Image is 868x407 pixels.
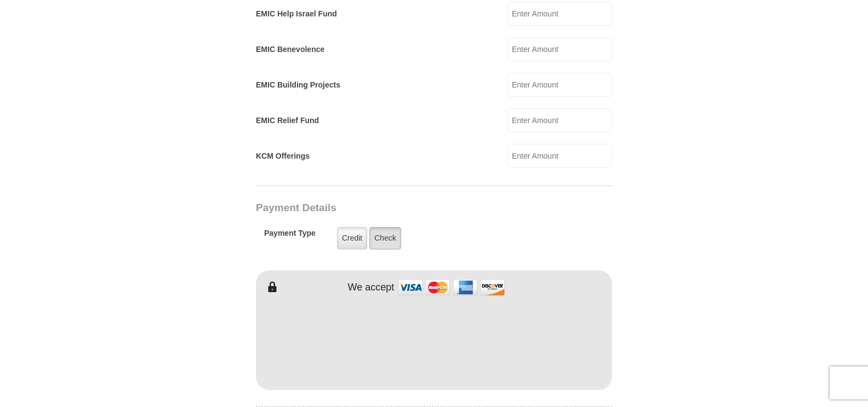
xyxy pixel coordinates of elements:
input: Enter Amount [507,2,612,26]
img: credit cards accepted [397,276,506,299]
input: Enter Amount [507,37,612,61]
h4: We accept [348,282,395,294]
label: EMIC Building Projects [256,79,340,91]
h3: Payment Details [256,202,535,214]
input: Enter Amount [507,108,612,132]
input: Enter Amount [507,144,612,168]
label: KCM Offerings [256,150,310,162]
label: EMIC Relief Fund [256,115,319,126]
label: Check [369,227,401,249]
h5: Payment Type [264,229,316,243]
input: Enter Amount [507,73,612,97]
label: EMIC Help Israel Fund [256,8,337,20]
label: Credit [337,227,367,249]
label: EMIC Benevolence [256,44,324,55]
